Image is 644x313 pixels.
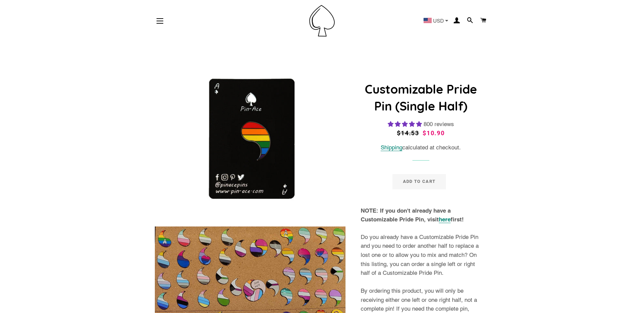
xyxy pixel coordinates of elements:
h1: Customizable Pride Pin (Single Half) [361,81,481,115]
span: $14.53 [397,128,421,138]
button: Add to Cart [392,174,446,189]
a: Shipping [381,144,402,151]
a: here [439,216,451,223]
span: 4.83 stars [388,121,424,127]
div: calculated at checkout. [361,143,481,152]
span: 800 reviews [424,121,454,127]
img: Pin-Ace [309,5,335,37]
strong: NOTE: If you don't already have a Customizable Pride Pin, visit first! [361,207,464,223]
img: Customizable Pride Pin (Single Half) [155,69,346,221]
span: Add to Cart [403,179,435,184]
span: $10.90 [423,129,445,137]
span: USD [433,18,444,23]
